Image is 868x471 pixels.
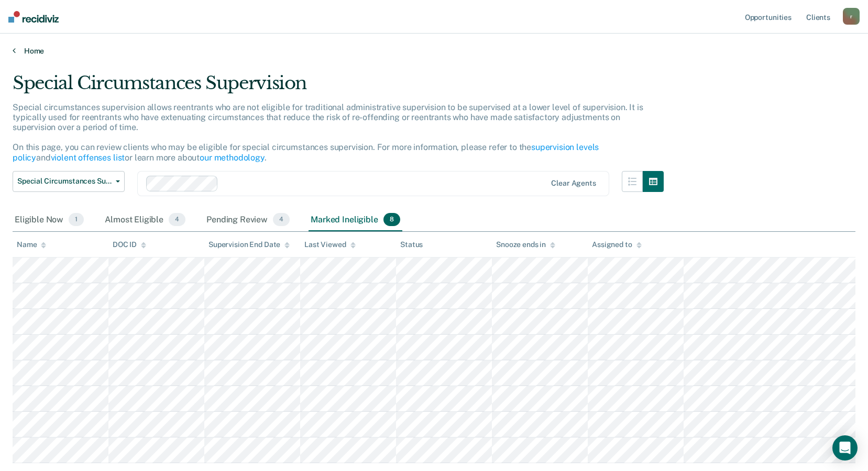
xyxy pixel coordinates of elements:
span: 4 [169,213,185,227]
div: Assigned to [592,240,641,249]
a: our methodology [200,153,265,163]
div: Eligible Now1 [13,209,86,232]
img: Recidiviz [8,11,59,23]
button: r [843,8,860,25]
div: DOC ID [113,240,146,249]
div: Status [400,240,423,249]
div: Snooze ends in [496,240,555,249]
div: Name [17,240,46,249]
span: 8 [383,213,400,227]
div: Almost Eligible4 [103,209,188,232]
div: Supervision End Date [208,240,290,249]
a: violent offenses list [51,153,125,163]
div: Special Circumstances Supervision [13,72,664,102]
div: Pending Review4 [204,209,292,232]
button: Special Circumstances Supervision [13,171,125,192]
span: 1 [69,213,84,227]
div: Last Viewed [304,240,355,249]
p: Special circumstances supervision allows reentrants who are not eligible for traditional administ... [13,102,643,163]
a: Home [13,46,855,56]
div: Marked Ineligible8 [309,209,402,232]
div: Open Intercom Messenger [832,435,858,461]
span: 4 [273,213,290,227]
span: Special Circumstances Supervision [17,177,112,186]
div: Clear agents [551,179,596,188]
a: supervision levels policy [13,142,599,162]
